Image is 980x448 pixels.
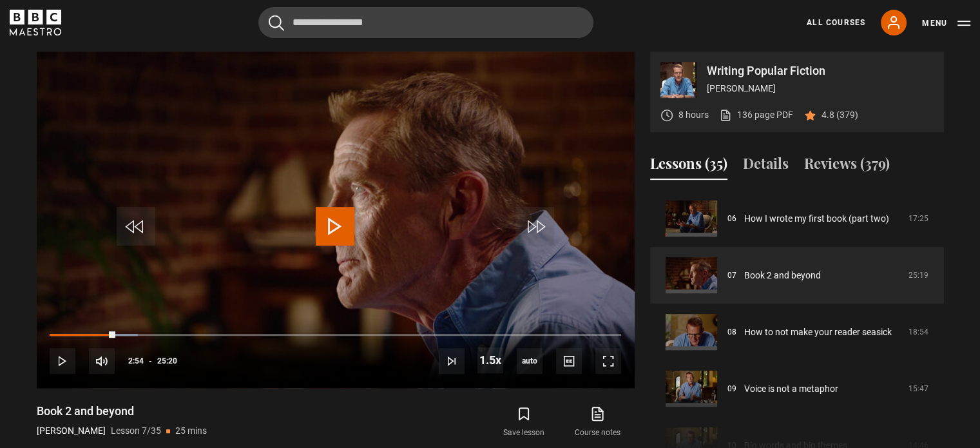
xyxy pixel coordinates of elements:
button: Details [743,153,789,180]
span: 2:54 [128,349,144,373]
a: Book 2 and beyond [744,269,821,282]
div: Current quality: 360p [517,348,543,374]
a: All Courses [807,17,865,28]
button: Mute [89,348,115,374]
p: 8 hours [678,108,709,122]
p: [PERSON_NAME] [37,424,106,438]
button: Playback Rate [477,347,503,373]
button: Reviews (379) [804,153,890,180]
p: [PERSON_NAME] [707,82,934,95]
p: Writing Popular Fiction [707,65,934,77]
svg: BBC Maestro [10,10,61,35]
button: Save lesson [487,404,561,441]
a: Course notes [561,404,634,441]
button: Lessons (35) [650,153,727,180]
div: Progress Bar [50,334,620,336]
a: 136 page PDF [719,108,793,122]
button: Fullscreen [595,348,621,374]
button: Play [50,348,75,374]
a: Voice is not a metaphor [744,382,838,396]
video-js: Video Player [37,52,635,388]
span: auto [517,348,543,374]
a: How to not make your reader seasick [744,326,892,339]
button: Toggle navigation [922,17,970,30]
p: Lesson 7/35 [111,424,161,438]
input: Search [258,7,593,38]
button: Submit the search query [269,15,284,31]
a: How I wrote my first book (part two) [744,212,889,226]
button: Captions [556,348,582,374]
p: 4.8 (379) [821,108,858,122]
span: 25:20 [157,349,177,373]
p: 25 mins [175,424,207,438]
span: - [149,356,152,365]
button: Next Lesson [439,348,465,374]
h1: Book 2 and beyond [37,404,207,419]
